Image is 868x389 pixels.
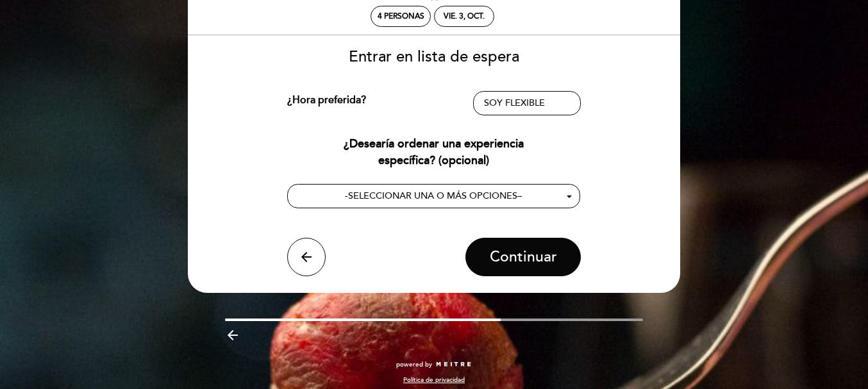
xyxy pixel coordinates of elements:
[473,91,581,115] ol: - Seleccionar -
[197,49,671,65] h3: Entrar en lista de espera
[490,248,557,266] span: Continuar
[435,361,472,368] img: MEITRE
[473,91,581,115] button: SOY FLEXIBLE
[344,137,524,167] span: ¿Desearía ordenar una experiencia específica?
[484,97,545,108] span: SOY FLEXIBLE
[287,238,326,276] button: arrow_back
[299,249,314,265] i: arrow_back
[225,327,240,343] i: arrow_backward
[396,360,432,369] span: powered by
[444,12,485,21] div: vie. 3, oct.
[465,238,581,276] button: Continuar
[348,190,517,201] span: SELECCIONAR UNA O MÁS OPCIONES
[287,184,581,209] button: -SELECCIONAR UNA O MÁS OPCIONES–
[287,91,474,115] div: ¿Hora preferida?
[345,190,522,201] span: - –
[378,12,424,21] span: 4 personas
[396,360,472,369] a: powered by
[403,376,465,385] a: Política de privacidad
[438,153,489,167] span: (opcional)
